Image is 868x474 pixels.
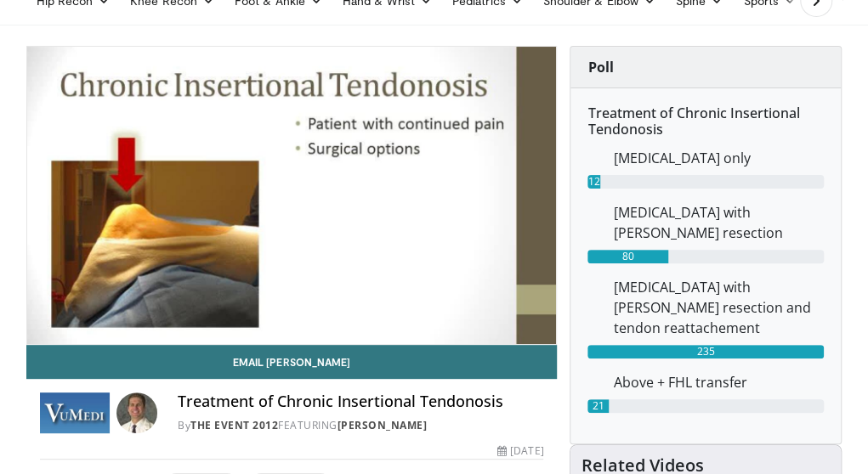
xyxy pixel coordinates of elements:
dd: [MEDICAL_DATA] with [PERSON_NAME] resection [600,202,837,243]
div: 12 [587,175,599,189]
div: 21 [587,399,609,413]
video-js: Video Player [27,47,557,344]
div: By FEATURING [178,418,543,433]
a: [PERSON_NAME] [338,418,428,432]
img: Avatar [116,392,157,433]
strong: Poll [587,58,613,76]
dd: [MEDICAL_DATA] only [600,148,837,168]
a: Email [PERSON_NAME] [26,345,558,379]
a: The Event 2012 [190,418,278,432]
img: The Event 2012 [40,392,111,433]
div: [DATE] [497,443,543,459]
h6: Treatment of Chronic Insertional Tendonosis [587,105,824,138]
dd: Above + FHL transfer [600,372,837,392]
h4: Treatment of Chronic Insertional Tendonosis [178,392,543,411]
div: 80 [587,250,668,263]
div: 235 [587,345,824,358]
dd: [MEDICAL_DATA] with [PERSON_NAME] resection and tendon reattachement [600,277,837,338]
